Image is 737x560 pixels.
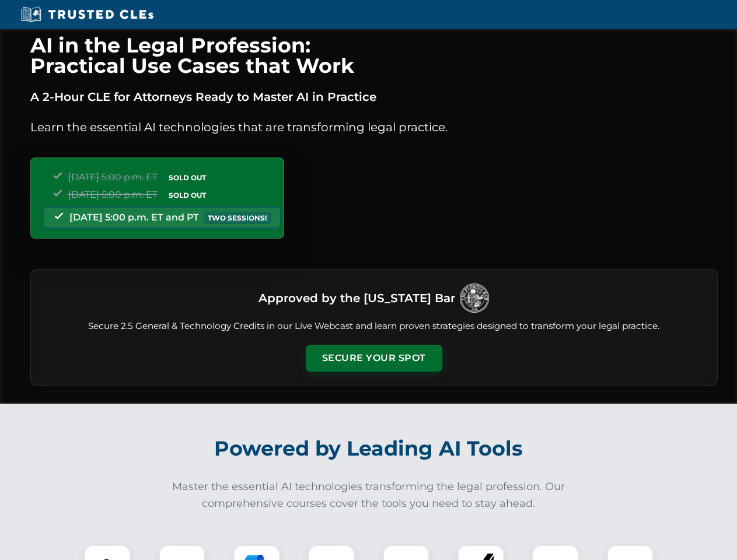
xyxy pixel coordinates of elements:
span: [DATE] 5:00 p.m. ET [68,171,158,183]
p: Secure 2.5 General & Technology Credits in our Live Webcast and learn proven strategies designed ... [45,320,703,333]
h1: AI in the Legal Profession: Practical Use Cases that Work [30,35,718,76]
h3: Approved by the [US_STATE] Bar [259,288,455,309]
img: Logo [460,283,489,313]
span: SOLD OUT [165,171,210,184]
p: Master the essential AI technologies transforming the legal profession. Our comprehensive courses... [165,478,573,512]
span: [DATE] 5:00 p.m. ET [68,189,158,200]
button: Secure Your Spot [306,345,442,372]
span: SOLD OUT [165,189,210,201]
h2: Powered by Leading AI Tools [46,428,692,469]
p: A 2-Hour CLE for Attorneys Ready to Master AI in Practice [30,87,718,106]
p: Learn the essential AI technologies that are transforming legal practice. [30,118,718,136]
img: Trusted CLEs [18,6,157,23]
